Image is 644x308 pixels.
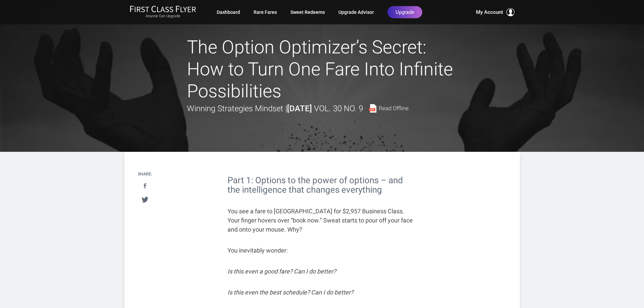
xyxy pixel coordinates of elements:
h2: Part 1: Options to the power of options – and the intelligence that changes everything [228,175,417,195]
a: Dashboard [217,6,240,18]
a: First Class FlyerAnyone Can Upgrade [130,5,196,19]
a: Upgrade Advisor [338,6,374,18]
p: You see a fare to [GEOGRAPHIC_DATA] for $2,957 Business Class. Your finger hovers over “book now.... [228,207,417,234]
h4: Share: [138,172,152,176]
em: Is this even a good fare? Can I do better? [228,268,336,275]
img: pdf-file.svg [368,104,377,113]
span: Vol. 30 No. 9 [314,104,363,113]
strong: [DATE] [287,104,312,113]
p: You inevitably wonder: [228,246,417,255]
a: Read Offline [368,104,409,113]
img: First Class Flyer [130,5,196,13]
span: My Account [476,8,503,16]
a: Share [138,180,152,192]
em: Is this even the best schedule? Can I do better? [228,289,353,296]
a: Upgrade [387,6,422,18]
span: Read Offline [379,105,409,111]
a: Tweet [138,193,152,206]
h1: The Option Optimizer’s Secret: How to Turn One Fare Into Infinite Possibilities [187,37,457,102]
div: Winning Strategies Mindset | [187,102,409,115]
a: Rare Fares [254,6,277,18]
a: Sweet Redeems [290,6,325,18]
small: Anyone Can Upgrade [130,14,196,19]
button: My Account [476,8,515,16]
